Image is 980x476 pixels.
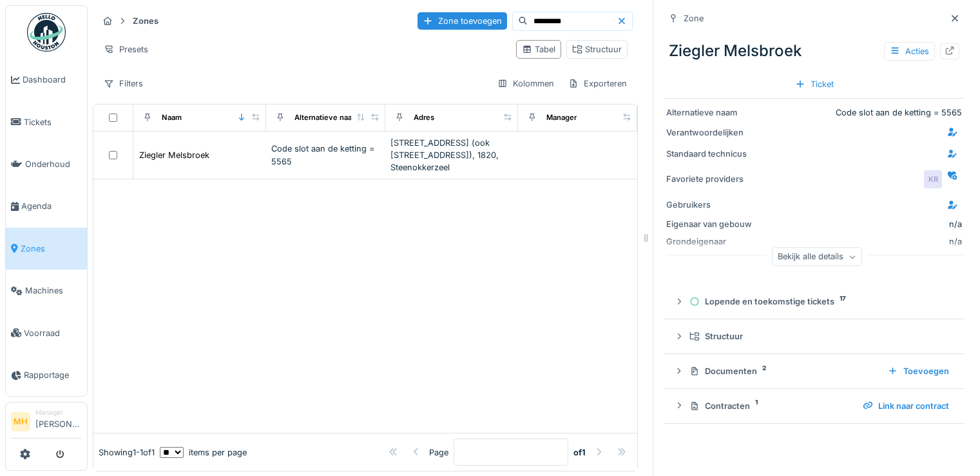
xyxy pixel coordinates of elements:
[669,324,959,348] summary: Structuur
[492,74,560,93] div: Kolommen
[21,243,82,255] span: Zones
[6,143,87,185] a: Onderhoud
[666,218,763,230] div: Eigenaar van gebouw
[858,397,954,415] div: Link naar contract
[98,74,149,93] div: Filters
[6,59,87,101] a: Dashboard
[24,116,82,128] span: Tickets
[883,362,954,380] div: Toevoegen
[160,446,247,459] div: items per page
[27,13,66,52] img: Badge_color-CXgf-gQk.svg
[98,40,154,59] div: Presets
[35,408,82,417] div: Manager
[666,126,763,139] div: Verantwoordelijken
[666,173,763,185] div: Favoriete providers
[21,200,82,212] span: Agenda
[128,15,164,27] strong: Zones
[429,446,448,459] div: Page
[669,359,959,383] summary: Documenten2Toevoegen
[666,199,763,211] div: Gebruikers
[6,101,87,143] a: Tickets
[23,74,82,86] span: Dashboard
[666,106,763,119] div: Alternatieve naam
[11,408,82,439] a: MH Manager[PERSON_NAME]
[99,446,155,459] div: Showing 1 - 1 of 1
[666,235,763,248] div: Grondeigenaar
[11,412,30,431] li: MH
[689,295,949,308] div: Lopende en toekomstige tickets
[949,218,962,230] div: n/a
[418,12,507,30] div: Zone toevoegen
[24,327,82,339] span: Voorraad
[772,248,862,266] div: Bekijk alle details
[684,12,704,25] div: Zone
[162,112,182,123] div: Naam
[572,43,622,55] div: Structuur
[25,158,82,170] span: Onderhoud
[6,185,87,227] a: Agenda
[768,235,962,248] div: n/a
[669,290,959,313] summary: Lopende en toekomstige tickets17
[35,408,82,435] li: [PERSON_NAME]
[6,270,87,312] a: Machines
[546,112,577,123] div: Manager
[562,74,633,93] div: Exporteren
[6,354,87,396] a: Rapportage
[924,170,942,188] div: KR
[139,149,209,161] div: Ziegler Melsbroek
[573,446,586,459] strong: of 1
[884,42,935,61] div: Acties
[414,112,434,123] div: Adres
[689,365,878,377] div: Documenten
[689,400,852,412] div: Contracten
[666,148,763,160] div: Standaard technicus
[664,34,965,68] div: Ziegler Melsbroek
[6,228,87,270] a: Zones
[390,137,513,174] div: [STREET_ADDRESS] (ook [STREET_ADDRESS]), 1820, Steenokkerzeel
[294,112,358,123] div: Alternatieve naam
[24,369,82,381] span: Rapportage
[25,284,82,297] span: Machines
[669,394,959,418] summary: Contracten1Link naar contract
[522,43,555,55] div: Tabel
[6,312,87,353] a: Voorraad
[689,330,949,342] div: Structuur
[790,75,839,93] div: Ticket
[768,106,962,119] div: Code slot aan de ketting = 5565
[271,143,380,167] div: Code slot aan de ketting = 5565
